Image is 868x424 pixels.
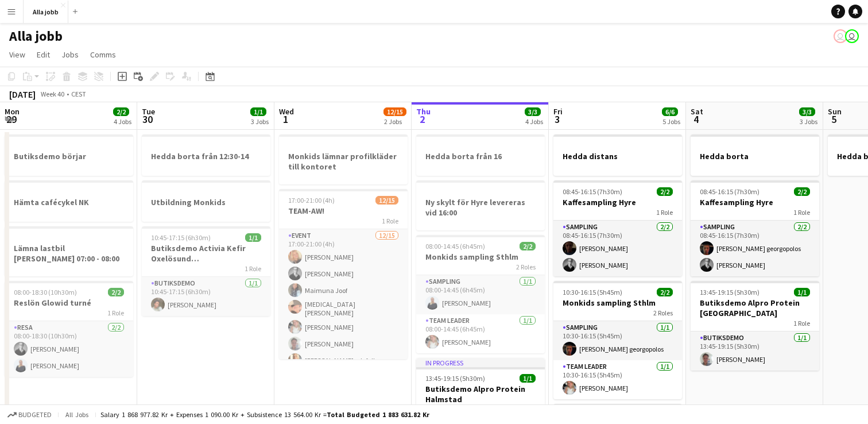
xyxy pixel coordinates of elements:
h3: Monkids sampling Sthlm [553,298,682,308]
span: 30 [140,113,155,126]
app-card-role: Sampling2/208:45-16:15 (7h30m)[PERSON_NAME][PERSON_NAME] [553,221,682,276]
span: 2 Roles [516,263,536,271]
h3: Hedda borta från 12:30-14 [142,151,270,161]
span: 1/1 [245,233,261,242]
app-card-role: Team Leader1/110:30-16:15 (5h45m)[PERSON_NAME] [553,360,682,399]
span: 12/15 [383,107,406,116]
span: 12/15 [375,196,398,205]
a: Comms [86,47,121,62]
span: 2/2 [794,187,810,196]
span: 3/3 [799,107,815,116]
div: 10:45-17:15 (6h30m)1/1Butiksdemo Activia Kefir Oxelösund ([GEOGRAPHIC_DATA])1 RoleButiksdemo1/110... [142,226,270,316]
div: CEST [71,90,86,98]
span: 10:45-17:15 (6h30m) [151,233,211,242]
h3: Monkids lämnar profilkläder till kontoret [279,151,408,172]
span: 2/2 [108,288,124,296]
app-job-card: Utbildning Monkids [142,180,270,222]
h3: Butiksdemo börjar [5,151,133,161]
app-user-avatar: Emil Hasselberg [845,29,859,43]
span: 13:45-19:15 (5h30m) [700,288,759,296]
div: 3 Jobs [800,117,817,126]
h3: Butiksdemo Alpro Protein [GEOGRAPHIC_DATA] [691,298,819,318]
h3: Hämta cafécykel NK [5,197,133,207]
a: View [5,47,30,62]
span: 1 Role [793,208,810,217]
span: 1 Role [107,309,124,317]
app-job-card: 13:45-19:15 (5h30m)1/1Butiksdemo Alpro Protein [GEOGRAPHIC_DATA]1 RoleButiksdemo1/113:45-19:15 (5... [691,281,819,371]
h3: Reslön Glowid turné [5,298,133,308]
span: 6/6 [662,107,678,116]
span: 08:00-14:45 (6h45m) [425,242,485,250]
h3: Utbildning Monkids [142,197,270,207]
app-job-card: Hedda borta från 12:30-14 [142,134,270,176]
span: View [9,49,25,60]
app-card-role: Team Leader1/108:00-14:45 (6h45m)[PERSON_NAME] [416,314,545,353]
app-user-avatar: Stina Dahl [834,29,847,43]
a: Edit [32,47,55,62]
div: Hedda borta [691,134,819,176]
div: 4 Jobs [114,117,131,126]
app-job-card: 10:30-16:15 (5h45m)2/2Monkids sampling Sthlm2 RolesSampling1/110:30-16:15 (5h45m)[PERSON_NAME] ge... [553,281,682,399]
app-job-card: Hedda distans [553,134,682,176]
div: Salary 1 868 977.82 kr + Expenses 1 090.00 kr + Subsistence 13 564.00 kr = [100,410,429,419]
span: Thu [416,106,431,117]
span: Mon [5,106,20,117]
h3: Hedda distans [553,151,682,161]
app-job-card: 08:00-14:45 (6h45m)2/2Monkids sampling Sthlm2 RolesSampling1/108:00-14:45 (6h45m)[PERSON_NAME]Tea... [416,235,545,353]
span: 1 Role [245,264,261,273]
span: 08:45-16:15 (7h30m) [563,187,622,196]
h3: Kaffesampling Hyre [691,197,819,207]
span: Fri [553,106,563,117]
app-job-card: 08:45-16:15 (7h30m)2/2Kaffesampling Hyre1 RoleSampling2/208:45-16:15 (7h30m)[PERSON_NAME] georgop... [691,180,819,276]
app-job-card: 08:45-16:15 (7h30m)2/2Kaffesampling Hyre1 RoleSampling2/208:45-16:15 (7h30m)[PERSON_NAME][PERSON_... [553,180,682,276]
span: 3/3 [525,107,541,116]
span: 08:00-18:30 (10h30m) [14,288,77,296]
h3: Monkids sampling Sthlm [416,252,545,262]
span: 5 [826,113,842,126]
h3: Hedda borta [691,151,819,161]
div: 17:00-21:00 (4h)12/15TEAM-AW!1 RoleEvent12/1517:00-21:00 (4h)[PERSON_NAME][PERSON_NAME]Maimuna Jo... [279,189,408,359]
h3: Lämna lastbil [PERSON_NAME] 07:00 - 08:00 [5,243,133,264]
app-job-card: 08:00-18:30 (10h30m)2/2Reslön Glowid turné1 RoleResa2/208:00-18:30 (10h30m)[PERSON_NAME][PERSON_N... [5,281,133,377]
span: 4 [689,113,703,126]
a: Jobs [57,47,83,62]
div: Lämna lastbil [PERSON_NAME] 07:00 - 08:00 [5,226,133,276]
div: 2 Jobs [384,117,406,126]
span: Sun [828,106,842,117]
app-job-card: Monkids lämnar profilkläder till kontoret [279,134,408,184]
span: 1 Role [656,208,673,217]
h3: Hedda borta från 16 [416,151,545,161]
app-card-role: Sampling1/110:30-16:15 (5h45m)[PERSON_NAME] georgopolos [553,321,682,360]
app-job-card: Butiksdemo börjar [5,134,133,176]
span: 10:30-16:15 (5h45m) [563,288,622,296]
div: 3 Jobs [251,117,269,126]
span: 2 Roles [653,309,673,317]
span: 13:45-19:15 (5h30m) [425,374,485,383]
span: Budgeted [18,411,52,419]
app-card-role: Butiksdemo1/110:45-17:15 (6h30m)[PERSON_NAME] [142,277,270,316]
h1: Alla jobb [9,28,63,45]
app-card-role: Butiksdemo1/113:45-19:15 (5h30m)[PERSON_NAME] [691,332,819,371]
span: 29 [3,113,20,126]
div: In progress [416,358,545,367]
span: 1 Role [382,217,398,225]
app-job-card: Hämta cafécykel NK [5,180,133,222]
app-job-card: Hedda borta från 16 [416,134,545,176]
span: All jobs [63,410,91,419]
div: 4 Jobs [525,117,543,126]
span: 1 Role [793,319,810,327]
h3: Butiksdemo Alpro Protein Halmstad [416,384,545,404]
span: Wed [279,106,294,117]
span: Jobs [61,49,79,60]
app-job-card: Ny skylt för Hyre levereras vid 16:00 [416,180,545,230]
